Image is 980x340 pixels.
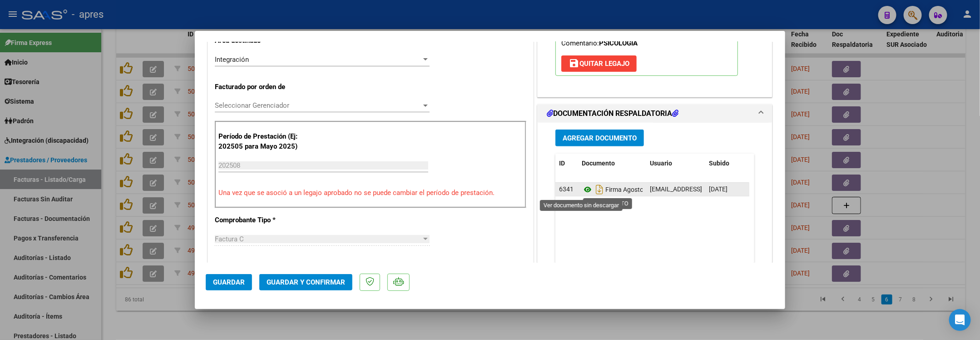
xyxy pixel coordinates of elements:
span: [DATE] [709,185,728,193]
datatable-header-cell: Usuario [646,154,705,173]
span: [EMAIL_ADDRESS][DOMAIN_NAME] - [PERSON_NAME] [650,185,804,193]
span: Firma Agosto [582,186,643,193]
div: Open Intercom Messenger [949,309,971,331]
p: Período de Prestación (Ej: 202505 para Mayo 2025) [218,131,310,152]
span: 6341 [559,185,574,193]
span: Integración [215,55,249,64]
span: ID [559,160,565,167]
span: Usuario [650,160,672,167]
button: Guardar y Confirmar [259,274,352,290]
datatable-header-cell: ID [555,154,578,173]
div: DOCUMENTACIÓN RESPALDATORIA [538,123,772,311]
p: Una vez que se asoció a un legajo aprobado no se puede cambiar el período de prestación. [218,188,523,198]
button: Agregar Documento [555,130,644,146]
p: Facturado por orden de [215,82,308,92]
i: Descargar documento [594,182,605,197]
button: Guardar [206,274,252,290]
h1: DOCUMENTACIÓN RESPALDATORIA [547,108,678,119]
datatable-header-cell: Subido [705,154,751,173]
p: Punto de Venta [215,261,308,271]
span: Guardar y Confirmar [267,278,345,286]
mat-icon: save [569,58,579,69]
span: Factura C [215,235,244,243]
datatable-header-cell: Documento [578,154,646,173]
span: Guardar [213,278,245,286]
span: Comentario: [561,39,638,47]
button: Quitar Legajo [561,55,637,72]
strong: PSICOLOGIA [599,39,638,47]
span: Quitar Legajo [569,60,629,68]
p: Comprobante Tipo * [215,215,308,225]
mat-expansion-panel-header: DOCUMENTACIÓN RESPALDATORIA [538,105,772,123]
span: Seleccionar Gerenciador [215,101,421,110]
span: Subido [709,160,729,167]
span: Documento [582,160,615,167]
span: Agregar Documento [563,134,637,142]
